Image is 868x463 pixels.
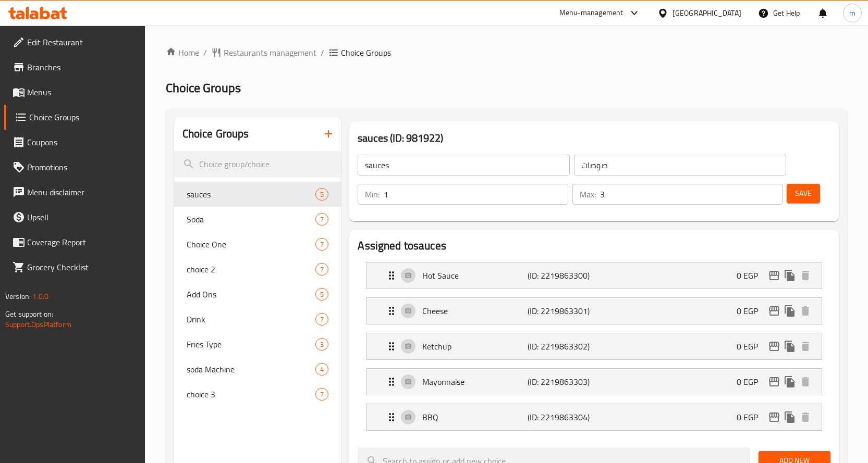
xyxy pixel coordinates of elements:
[849,7,855,19] span: m
[366,298,822,324] div: Expand
[766,303,782,319] button: edit
[766,374,782,390] button: edit
[224,46,316,59] span: Restaurants management
[766,268,782,283] button: edit
[27,261,137,273] span: Grocery Checklist
[316,215,328,224] span: 7
[187,313,316,326] span: Drink
[737,305,766,317] p: 0 EGP
[4,255,145,280] a: Grocery Checklist
[528,411,598,423] p: (ID: 2219863304)
[358,258,830,293] li: Expand
[315,388,328,401] div: Choices
[798,409,813,425] button: delete
[528,269,598,282] p: (ID: 2219863300)
[5,290,31,303] span: Version:
[4,130,145,155] a: Coupons
[174,232,341,257] div: Choice One7
[422,376,528,388] p: Mayonnaise
[358,238,830,254] h2: Assigned to sauces
[798,303,813,319] button: delete
[782,374,798,390] button: duplicate
[4,80,145,105] a: Menus
[782,303,798,319] button: duplicate
[766,339,782,354] button: edit
[316,340,328,349] span: 3
[27,86,137,98] span: Menus
[580,188,596,201] p: Max:
[366,262,822,289] div: Expand
[187,388,316,401] span: choice 3
[187,288,316,301] span: Add Ons
[174,207,341,232] div: Soda7
[673,7,741,19] div: [GEOGRAPHIC_DATA]
[166,46,199,59] a: Home
[27,186,137,198] span: Menu disclaimer
[316,190,328,199] span: 5
[4,180,145,205] a: Menu disclaimer
[174,382,341,407] div: choice 37
[528,305,598,317] p: (ID: 2219863301)
[782,409,798,425] button: duplicate
[174,307,341,332] div: Drink7
[737,269,766,282] p: 0 EGP
[315,238,328,251] div: Choices
[365,188,380,201] p: Min:
[316,365,328,374] span: 4
[358,293,830,329] li: Expand
[358,329,830,364] li: Expand
[315,188,328,201] div: Choices
[422,411,528,423] p: BBQ
[29,111,137,123] span: Choice Groups
[315,338,328,351] div: Choices
[174,357,341,382] div: soda Machine4
[4,55,145,80] a: Branches
[187,238,316,251] span: Choice One
[795,187,812,200] span: Save
[187,363,316,376] span: soda Machine
[27,61,137,73] span: Branches
[315,363,328,376] div: Choices
[798,339,813,354] button: delete
[766,409,782,425] button: edit
[187,188,316,201] span: sauces
[166,46,847,59] nav: breadcrumb
[358,130,830,146] h3: sauces (ID: 981922)
[174,257,341,282] div: choice 27
[5,307,53,321] span: Get support on:
[27,136,137,148] span: Coupons
[782,268,798,283] button: duplicate
[27,236,137,248] span: Coverage Report
[315,288,328,301] div: Choices
[27,161,137,173] span: Promotions
[316,390,328,399] span: 7
[798,374,813,390] button: delete
[316,290,328,299] span: 5
[27,211,137,223] span: Upsell
[737,411,766,423] p: 0 EGP
[174,332,341,357] div: Fries Type3
[27,36,137,48] span: Edit Restaurant
[315,263,328,276] div: Choices
[211,46,316,59] a: Restaurants management
[358,364,830,399] li: Expand
[166,76,241,99] span: Choice Groups
[4,155,145,180] a: Promotions
[203,46,207,59] li: /
[315,313,328,326] div: Choices
[559,7,624,19] div: Menu-management
[798,268,813,283] button: delete
[316,240,328,249] span: 7
[182,126,249,142] h2: Choice Groups
[4,230,145,255] a: Coverage Report
[341,46,391,59] span: Choice Groups
[737,376,766,388] p: 0 EGP
[4,205,145,230] a: Upsell
[366,369,822,395] div: Expand
[366,404,822,430] div: Expand
[358,399,830,435] li: Expand
[187,263,316,276] span: choice 2
[5,318,71,331] a: Support.OpsPlatform
[422,340,528,353] p: Ketchup
[187,338,316,351] span: Fries Type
